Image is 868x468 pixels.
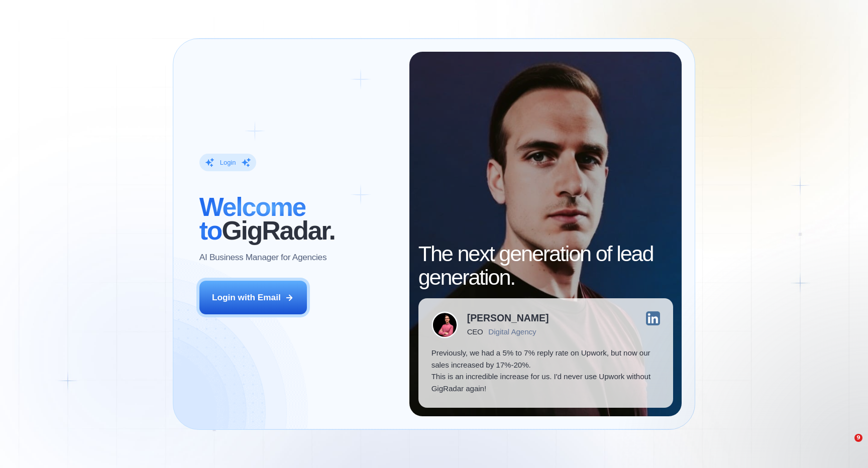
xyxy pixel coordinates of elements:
[199,252,327,264] p: AI Business Manager for Agencies
[199,281,307,314] button: Login with Email
[418,242,673,290] h2: The next generation of lead generation.
[854,434,862,442] span: 9
[220,158,236,167] div: Login
[467,313,549,323] div: [PERSON_NAME]
[488,327,536,336] div: Digital Agency
[199,195,397,243] h2: ‍ GigRadar.
[199,192,305,246] span: Welcome to
[467,327,483,336] div: CEO
[431,347,660,395] p: Previously, we had a 5% to 7% reply rate on Upwork, but now our sales increased by 17%-20%. This ...
[834,434,858,458] iframe: Intercom live chat
[212,292,281,304] div: Login with Email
